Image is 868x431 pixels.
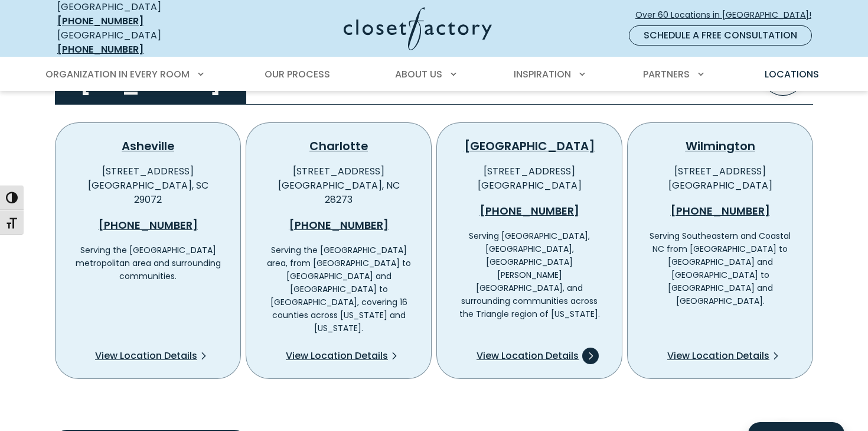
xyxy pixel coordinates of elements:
[477,349,579,363] span: View Location Details
[57,43,143,56] a: [PHONE_NUMBER]
[629,25,812,46] a: Schedule a Free Consultation
[37,58,831,91] nav: Primary Menu
[456,229,603,320] p: Serving [GEOGRAPHIC_DATA], [GEOGRAPHIC_DATA], [GEOGRAPHIC_DATA][PERSON_NAME][GEOGRAPHIC_DATA], an...
[286,349,388,363] span: View Location Details
[514,67,571,81] span: Inspiration
[265,67,330,81] span: Our Process
[765,67,819,81] span: Locations
[265,216,412,234] a: [PHONE_NUMBER]
[45,67,190,81] span: Organization in Every Room
[285,344,407,369] a: View Location Details
[265,244,412,335] p: Serving the [GEOGRAPHIC_DATA] area, from [GEOGRAPHIC_DATA] to [GEOGRAPHIC_DATA] and [GEOGRAPHIC_D...
[309,138,368,154] a: Charlotte
[686,138,755,154] a: Wilmington
[667,344,789,369] a: View Location Details
[94,344,217,369] a: View Location Details
[74,164,221,207] p: [STREET_ADDRESS] [GEOGRAPHIC_DATA], SC 29072
[95,349,197,363] span: View Location Details
[344,7,492,50] img: Closet Factory Logo
[456,202,603,220] a: [PHONE_NUMBER]
[647,164,794,193] p: [STREET_ADDRESS] [GEOGRAPHIC_DATA]
[265,164,412,207] p: [STREET_ADDRESS] [GEOGRAPHIC_DATA], NC 28273
[667,349,769,363] span: View Location Details
[74,216,221,234] a: [PHONE_NUMBER]
[647,229,794,307] p: Serving Southeastern and Coastal NC from [GEOGRAPHIC_DATA] to [GEOGRAPHIC_DATA] and [GEOGRAPHIC_D...
[476,344,598,369] a: View Location Details
[395,67,442,81] span: About Us
[122,138,174,154] a: Asheville
[647,202,794,220] a: [PHONE_NUMBER]
[635,9,821,21] span: Over 60 Locations in [GEOGRAPHIC_DATA]!
[456,164,603,193] p: [STREET_ADDRESS] [GEOGRAPHIC_DATA]
[57,28,229,57] div: [GEOGRAPHIC_DATA]
[74,244,221,283] p: Serving the [GEOGRAPHIC_DATA] metropolitan area and surrounding communities.
[57,14,143,28] a: [PHONE_NUMBER]
[635,5,821,25] a: Over 60 Locations in [GEOGRAPHIC_DATA]!
[464,138,595,154] a: [GEOGRAPHIC_DATA]
[643,67,690,81] span: Partners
